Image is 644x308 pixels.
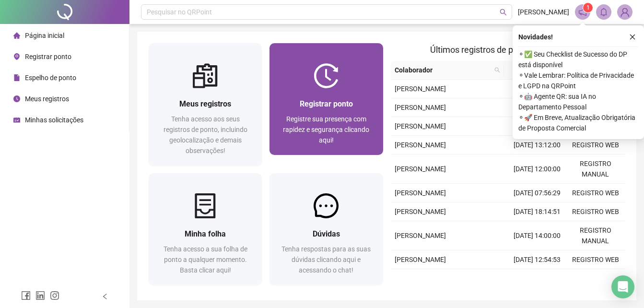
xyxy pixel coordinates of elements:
[149,43,262,166] a: Meus registrosTenha acesso aos seus registros de ponto, incluindo geolocalização e demais observa...
[395,122,446,130] span: [PERSON_NAME]
[508,250,566,269] td: [DATE] 12:54:53
[578,8,587,16] span: notification
[269,43,383,155] a: Registrar pontoRegistre sua presença com rapidez e segurança clicando aqui!
[50,291,59,300] span: instagram
[164,245,247,274] span: Tenha acesso a sua folha de ponto a qualquer momento. Basta clicar aqui!
[25,116,83,124] span: Minhas solicitações
[494,67,500,73] span: search
[500,9,507,16] span: search
[508,80,566,98] td: [DATE] 12:13:05
[566,154,625,184] td: REGISTRO MANUAL
[395,232,446,239] span: [PERSON_NAME]
[13,32,20,39] span: home
[566,136,625,154] td: REGISTRO WEB
[599,8,608,16] span: bell
[25,32,64,39] span: Página inicial
[566,184,625,202] td: REGISTRO WEB
[611,275,634,298] div: Open Intercom Messenger
[518,91,638,112] span: ⚬ 🤖 Agente QR: sua IA no Departamento Pessoal
[25,74,76,82] span: Espelho de ponto
[102,293,108,300] span: left
[518,32,553,42] span: Novidades !
[518,70,638,91] span: ⚬ Vale Lembrar: Política de Privacidade e LGPD na QRPoint
[35,291,45,300] span: linkedin
[149,173,262,285] a: Minha folhaTenha acesso a sua folha de ponto a qualquer momento. Basta clicar aqui!
[618,5,632,19] img: 93204
[566,221,625,250] td: REGISTRO MANUAL
[13,117,20,123] span: schedule
[508,98,566,117] td: [DATE] 07:56:09
[395,85,446,93] span: [PERSON_NAME]
[395,65,491,75] span: Colaborador
[586,4,590,11] span: 1
[395,141,446,149] span: [PERSON_NAME]
[25,95,69,103] span: Meus registros
[21,291,31,300] span: facebook
[269,173,383,285] a: DúvidasTenha respostas para as suas dúvidas clicando aqui e acessando o chat!
[566,202,625,221] td: REGISTRO WEB
[13,95,20,102] span: clock-circle
[566,250,625,269] td: REGISTRO WEB
[395,256,446,263] span: [PERSON_NAME]
[395,104,446,111] span: [PERSON_NAME]
[518,112,638,133] span: ⚬ 🚀 Em Breve, Atualização Obrigatória de Proposta Comercial
[508,184,566,202] td: [DATE] 07:56:29
[508,117,566,136] td: [DATE] 17:00:50
[629,34,636,40] span: close
[508,65,549,75] span: Data/Hora
[583,3,593,12] sup: 1
[185,229,226,238] span: Minha folha
[518,49,638,70] span: ⚬ ✅ Seu Checklist de Sucesso do DP está disponível
[395,189,446,197] span: [PERSON_NAME]
[508,221,566,250] td: [DATE] 14:00:00
[283,115,369,144] span: Registre sua presença com rapidez e segurança clicando aqui!
[508,202,566,221] td: [DATE] 18:14:51
[504,61,561,80] th: Data/Hora
[518,7,569,17] span: [PERSON_NAME]
[300,99,353,108] span: Registrar ponto
[395,208,446,215] span: [PERSON_NAME]
[395,165,446,173] span: [PERSON_NAME]
[508,136,566,154] td: [DATE] 13:12:00
[13,74,20,81] span: file
[281,245,371,274] span: Tenha respostas para as suas dúvidas clicando aqui e acessando o chat!
[313,229,340,238] span: Dúvidas
[566,269,625,288] td: REGISTRO WEB
[25,53,71,60] span: Registrar ponto
[508,269,566,288] td: [DATE] 08:08:23
[430,45,585,55] span: Últimos registros de ponto sincronizados
[13,53,20,60] span: environment
[508,154,566,184] td: [DATE] 12:00:00
[179,99,231,108] span: Meus registros
[492,63,502,77] span: search
[164,115,247,154] span: Tenha acesso aos seus registros de ponto, incluindo geolocalização e demais observações!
